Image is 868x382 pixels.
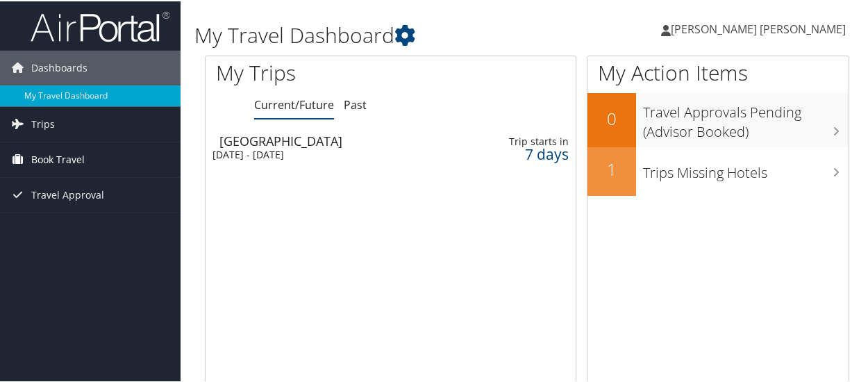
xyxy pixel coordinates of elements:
div: Trip starts in [490,134,569,147]
a: [PERSON_NAME] [PERSON_NAME] [661,7,860,49]
span: [PERSON_NAME] [PERSON_NAME] [671,20,846,35]
h2: 0 [587,106,636,129]
a: 1Trips Missing Hotels [587,146,849,194]
span: Book Travel [31,141,85,176]
h1: My Trips [216,57,411,86]
h1: My Travel Dashboard [194,19,638,49]
a: Current/Future [254,96,334,111]
span: Trips [31,106,55,140]
h2: 1 [587,156,636,180]
div: 7 days [490,147,569,159]
div: [DATE] - [DATE] [212,147,440,160]
h3: Travel Approvals Pending (Advisor Booked) [643,94,849,140]
span: Dashboards [31,49,87,84]
img: airportal-logo.png [31,9,169,42]
a: 0Travel Approvals Pending (Advisor Booked) [587,92,849,145]
div: [GEOGRAPHIC_DATA] [219,133,447,146]
a: Past [344,96,367,111]
h3: Trips Missing Hotels [643,155,849,181]
span: Travel Approval [31,176,104,211]
h1: My Action Items [587,57,849,86]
